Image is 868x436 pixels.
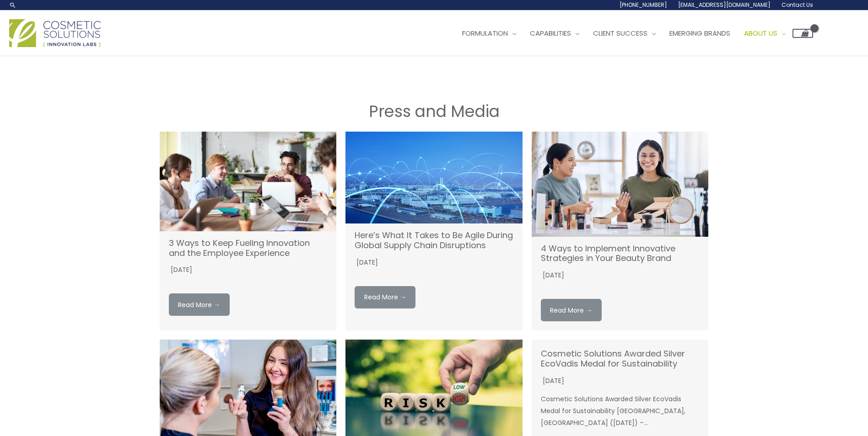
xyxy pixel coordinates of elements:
[541,270,564,281] time: [DATE]
[355,257,378,268] time: [DATE]
[541,348,685,369] a: Cosmetic Solutions Awarded Silver EcoVadis Medal for Sustainability
[620,1,667,9] span: [PHONE_NUMBER]
[541,243,675,264] a: 4 Ways to Implement Innovative Strategies in Your Beauty Brand
[169,293,230,316] a: Read More →
[160,132,337,231] img: 3 Ways to Keep Fueling Innovation and the Employee Experience
[541,299,602,321] a: Read More →
[782,1,813,9] span: Contact Us
[737,20,793,47] a: About Us
[663,20,737,47] a: Emerging Brands
[541,393,700,429] p: Cosmetic Solutions Awarded Silver EcoVadis Medal for Sustainability [GEOGRAPHIC_DATA], [GEOGRAPHI...
[462,28,508,38] span: Formulation
[744,28,777,38] span: About Us
[593,28,647,38] span: Client Success
[355,229,513,251] a: Here’s What It Takes to Be Agile During Global Supply Chain Disruptions
[530,28,571,38] span: Capabilities
[586,20,663,47] a: Client Success
[541,376,564,386] time: [DATE]
[169,265,192,275] time: [DATE]
[9,1,16,9] a: Search icon link
[448,20,813,47] nav: Site Navigation
[793,29,813,38] a: View Shopping Cart, empty
[355,286,415,308] a: Read More →
[160,100,709,122] h1: Press and Media
[9,19,101,47] img: Cosmetic Solutions Logo
[678,1,771,9] span: [EMAIL_ADDRESS][DOMAIN_NAME]
[669,28,730,38] span: Emerging Brands
[455,20,523,47] a: Formulation
[523,20,586,47] a: Capabilities
[169,237,310,259] a: 3 Ways to Keep Fueling Innovation and the Employee Experience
